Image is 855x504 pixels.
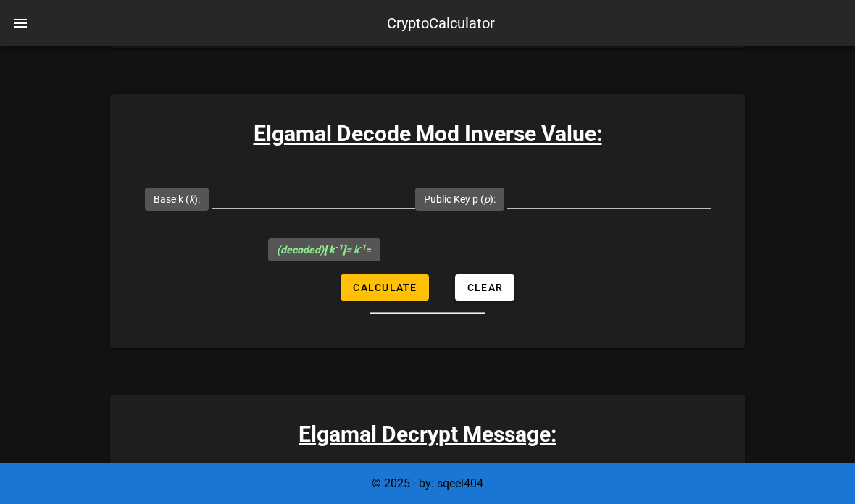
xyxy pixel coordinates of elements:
[3,6,38,41] button: nav-menu-toggle
[277,244,372,256] span: =
[467,282,504,293] span: Clear
[352,282,417,293] span: Calculate
[335,243,343,252] sup: -1
[424,192,496,206] label: Public Key p ( ):
[341,274,429,301] button: Calculate
[277,244,366,256] i: (decoded) = k
[110,117,745,150] h3: Elgamal Decode Mod Inverse Value:
[154,192,200,206] label: Base k ( ):
[189,193,194,205] i: k
[110,418,745,450] h3: Elgamal Decrypt Message:
[359,243,366,252] sup: -1
[372,476,483,490] span: © 2025 - by: sqeel404
[387,12,495,34] div: CryptoCalculator
[324,244,346,256] b: [ k ]
[484,193,490,205] i: p
[455,274,515,301] button: Clear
